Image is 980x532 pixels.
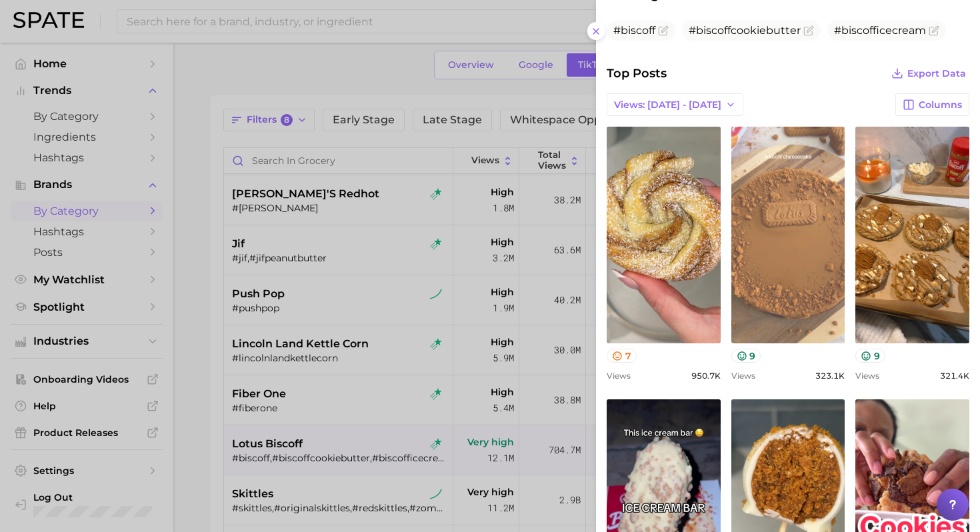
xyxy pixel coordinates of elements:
[834,24,926,37] span: #biscofficecream
[731,371,755,381] span: Views
[607,371,631,381] span: Views
[855,349,885,363] button: 9
[691,371,721,381] span: 950.7k
[940,371,969,381] span: 321.4k
[614,99,721,111] span: Views: [DATE] - [DATE]
[929,25,939,36] button: Flag as miscategorized or irrelevant
[658,25,669,36] button: Flag as miscategorized or irrelevant
[803,25,814,36] button: Flag as miscategorized or irrelevant
[731,349,761,363] button: 9
[907,68,966,79] span: Export Data
[689,24,801,37] span: #biscoffcookiebutter
[895,93,969,116] button: Columns
[607,93,743,116] button: Views: [DATE] - [DATE]
[919,99,962,111] span: Columns
[613,24,655,37] span: #biscoff
[888,64,969,83] button: Export Data
[607,349,637,363] button: 7
[607,64,667,83] span: Top Posts
[815,371,845,381] span: 323.1k
[855,371,879,381] span: Views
